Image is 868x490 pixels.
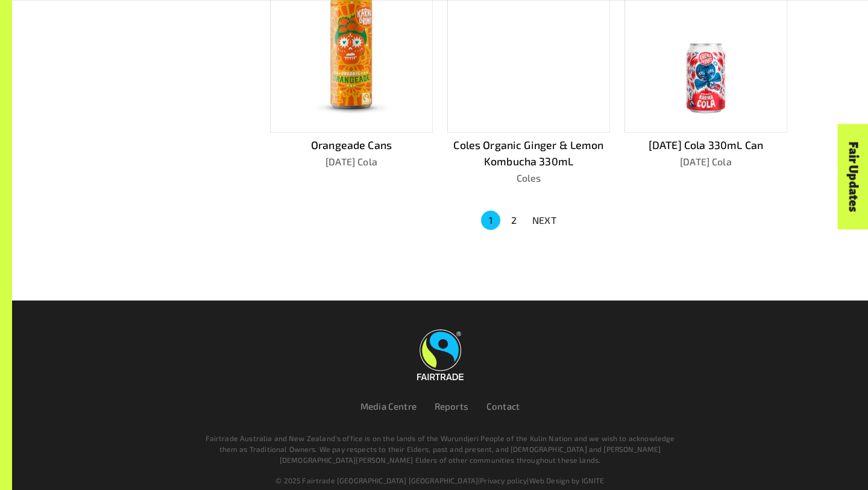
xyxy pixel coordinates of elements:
a: Reports [435,401,468,412]
img: Fairtrade Australia New Zealand logo [417,329,464,380]
a: Contact [486,401,520,412]
p: [DATE] Cola 330mL Can [624,137,787,153]
p: Coles [447,171,610,185]
p: Orangeade Cans [270,137,433,153]
p: [DATE] Cola [624,154,787,169]
p: Coles Organic Ginger & Lemon Kombucha 330mL [447,137,610,169]
p: Fairtrade Australia and New Zealand’s office is on the lands of the Wurundjeri People of the Kuli... [200,433,680,465]
button: page 1 [481,211,500,230]
div: | | [77,475,803,486]
p: NEXT [532,213,556,227]
a: Web Design by IGNITE [529,476,605,485]
nav: pagination navigation [479,209,564,231]
button: Go to page 2 [504,211,523,230]
a: Privacy policy [480,476,527,485]
span: © 2025 Fairtrade [GEOGRAPHIC_DATA] [GEOGRAPHIC_DATA] [275,476,478,485]
button: NEXT [525,209,564,231]
a: Media Centre [360,401,417,412]
p: [DATE] Cola [270,154,433,169]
